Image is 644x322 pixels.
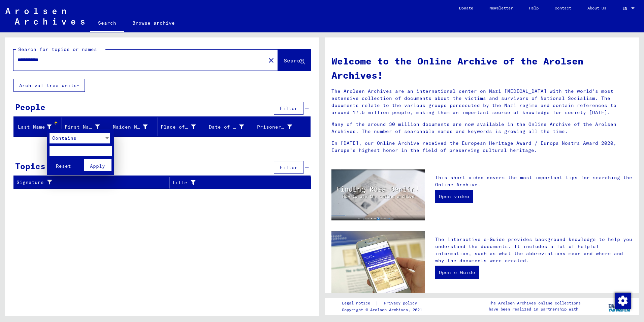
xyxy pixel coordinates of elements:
span: Contains [52,135,76,141]
img: Change consent [615,293,631,309]
button: Reset [50,159,77,171]
div: Change consent [614,292,631,308]
span: Apply [90,163,105,169]
span: Reset [56,163,71,169]
button: Apply [84,159,112,171]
